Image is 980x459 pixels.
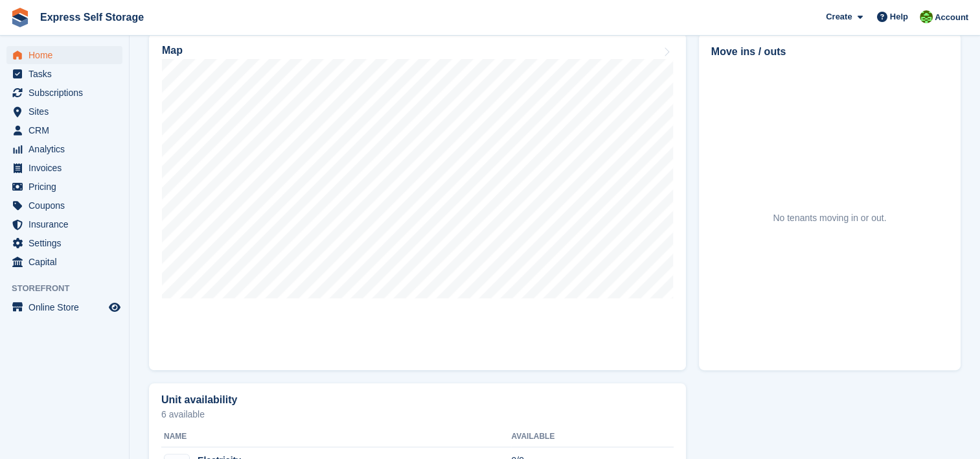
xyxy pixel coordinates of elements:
[6,102,122,121] a: menu
[28,196,106,215] span: Coupons
[6,178,122,196] a: menu
[161,410,674,419] p: 6 available
[28,253,106,271] span: Capital
[28,159,106,177] span: Invoices
[890,10,908,23] span: Help
[28,121,106,139] span: CRM
[149,33,686,370] a: Map
[6,215,122,233] a: menu
[826,10,852,23] span: Create
[161,394,237,406] h2: Unit availability
[28,140,106,158] span: Analytics
[6,234,122,252] a: menu
[773,211,886,225] div: No tenants moving in or out.
[28,215,106,233] span: Insurance
[6,121,122,139] a: menu
[28,102,106,121] span: Sites
[6,46,122,64] a: menu
[6,65,122,83] a: menu
[162,45,183,56] h2: Map
[6,84,122,102] a: menu
[28,65,106,83] span: Tasks
[711,44,948,60] h2: Move ins / outs
[6,253,122,271] a: menu
[35,6,149,28] a: Express Self Storage
[935,11,968,24] span: Account
[28,84,106,102] span: Subscriptions
[6,140,122,158] a: menu
[511,427,611,447] th: Available
[920,10,933,23] img: Sonia Shah
[161,427,511,447] th: Name
[28,298,106,316] span: Online Store
[6,196,122,215] a: menu
[10,8,30,27] img: stora-icon-8386f47178a22dfd0bd8f6a31ec36ba5ce8667c1dd55bd0f319d3a0aa187defe.svg
[28,46,106,64] span: Home
[107,300,122,315] a: Preview store
[6,159,122,177] a: menu
[28,234,106,252] span: Settings
[12,282,129,295] span: Storefront
[28,178,106,196] span: Pricing
[6,298,122,316] a: menu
